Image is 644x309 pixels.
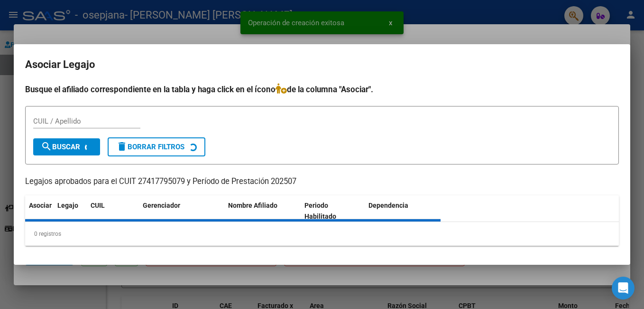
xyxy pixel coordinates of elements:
div: Open Intercom Messenger [612,277,635,299]
span: Legajo [57,202,78,209]
span: Asociar [29,202,52,209]
datatable-header-cell: Periodo Habilitado [301,195,365,227]
span: Periodo Habilitado [304,202,336,220]
datatable-header-cell: Legajo [54,195,87,227]
div: 0 registros [25,222,619,246]
datatable-header-cell: Gerenciador [139,195,224,227]
h4: Busque el afiliado correspondiente en la tabla y haga click en el ícono de la columna "Asociar". [25,83,619,96]
span: Dependencia [368,202,408,209]
span: Gerenciador [143,202,180,209]
span: Nombre Afiliado [228,202,277,209]
mat-icon: search [41,141,52,152]
datatable-header-cell: Nombre Afiliado [224,195,301,227]
span: CUIL [91,202,105,209]
button: Buscar [33,138,100,155]
datatable-header-cell: Dependencia [365,195,441,227]
datatable-header-cell: CUIL [87,195,139,227]
span: Buscar [41,143,80,151]
mat-icon: delete [116,141,128,152]
p: Legajos aprobados para el CUIT 27417795079 y Período de Prestación 202507 [25,176,619,188]
datatable-header-cell: Asociar [25,195,54,227]
h2: Asociar Legajo [25,56,619,74]
span: Borrar Filtros [116,143,184,151]
button: Borrar Filtros [108,137,205,156]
